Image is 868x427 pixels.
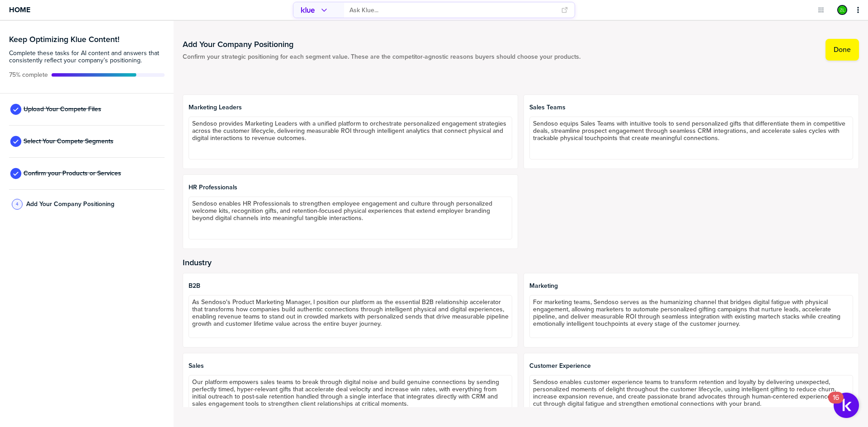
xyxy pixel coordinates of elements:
button: Open Resource Center, 16 new notifications [834,393,859,418]
input: Ask Klue... [349,3,556,18]
button: Open Drop [816,5,826,14]
span: Sales Teams [529,104,853,111]
div: Zev L. [837,5,847,15]
textarea: For marketing teams, Sendoso serves as the humanizing channel that bridges digital fatigue with p... [529,295,853,338]
span: Marketing [529,282,853,290]
textarea: Sendoso equips Sales Teams with intuitive tools to send personalized gifts that differentiate the... [529,117,853,160]
span: Confirm your Products or Services [24,170,121,177]
span: B2B [189,282,512,290]
textarea: Sendoso enables HR Professionals to strengthen employee engagement and culture through personaliz... [189,197,512,239]
span: Complete these tasks for AI content and answers that consistently reflect your company’s position... [9,50,165,64]
textarea: Sendoso enables customer experience teams to transform retention and loyalty by delivering unexpe... [529,375,853,418]
a: Edit Profile [836,4,848,16]
span: Sales [189,362,512,370]
span: Upload Your Compete Files [24,106,101,113]
span: Confirm your strategic positioning for each segment value. These are the competitor-agnostic reas... [183,53,580,61]
textarea: Our platform empowers sales teams to break through digital noise and build genuine connections by... [189,375,512,418]
h1: Add Your Company Positioning [183,39,580,50]
span: Customer Experience [529,362,853,370]
span: Active [9,71,48,79]
span: Marketing Leaders [189,104,512,111]
h2: Industry [183,258,859,267]
textarea: As Sendoso's Product Marketing Manager, I position our platform as the essential B2B relationship... [189,295,512,338]
textarea: Sendoso provides Marketing Leaders with a unified platform to orchestrate personalized engagement... [189,117,512,160]
span: 4 [16,201,19,207]
img: 68efa1eb0dd1966221c28eaef6eec194-sml.png [838,6,846,14]
span: Select Your Compete Segments [24,138,113,145]
div: 16 [833,398,839,409]
h3: Keep Optimizing Klue Content! [9,35,165,43]
span: Add Your Company Positioning [26,201,114,208]
button: Done [826,39,859,61]
span: Home [9,6,30,14]
span: HR Professionals [189,184,512,191]
label: Done [834,45,851,54]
